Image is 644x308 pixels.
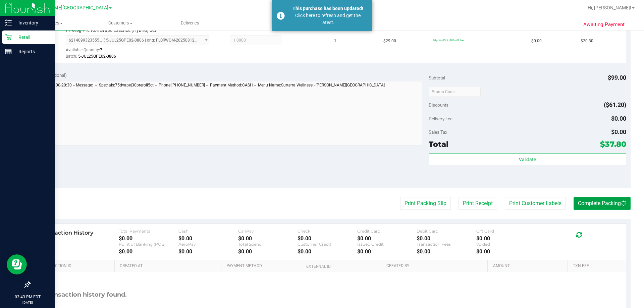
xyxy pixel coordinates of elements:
div: Point of Banking (POB) [119,242,178,247]
div: $0.00 [417,248,476,255]
span: $29.00 [383,38,396,44]
div: Check [298,229,357,234]
div: CanPay [238,229,298,234]
div: $0.00 [119,248,178,255]
span: 7 [100,48,102,52]
a: Amount [493,263,565,269]
div: Total Payments [119,229,178,234]
th: External ID [301,260,381,272]
p: Retail [12,33,52,41]
button: Print Receipt [459,197,497,210]
span: 1 [334,38,336,44]
div: Voided [476,242,536,247]
span: Batch: [66,54,77,59]
span: Sales Tax [429,129,447,135]
span: Delivery Fee [429,116,452,121]
a: Payment Method [226,263,299,269]
span: 5-JUL25GPE02-0806 [78,54,116,59]
div: Debit Card [417,229,476,234]
span: $0.00 [531,38,542,44]
button: Complete Packing [574,197,631,210]
inline-svg: Reports [5,48,12,55]
div: Click here to refresh and get the latest. [288,12,367,26]
span: 30preroll5ct: 30% off line [433,39,464,42]
button: Print Packing Slip [400,197,451,210]
div: This purchase has been updated! [288,5,367,12]
div: $0.00 [178,235,238,242]
a: Created By [386,263,485,269]
div: Transaction Fees [417,242,476,247]
span: Total [429,139,448,149]
span: $99.00 [608,74,626,81]
span: Validate [519,157,536,162]
span: Customers [86,20,155,26]
span: $0.00 [611,115,626,122]
span: Discounts [429,99,448,111]
p: [DATE] [3,300,52,305]
div: $0.00 [476,248,536,255]
iframe: Resource center [7,254,27,274]
span: $37.80 [600,139,626,149]
div: $0.00 [476,235,536,242]
div: $0.00 [178,248,238,255]
p: 03:43 PM EDT [3,294,52,300]
span: Deliveries [172,20,208,26]
div: $0.00 [298,248,357,255]
div: $0.00 [357,235,417,242]
span: Awaiting Payment [583,21,625,28]
input: Promo Code [429,87,481,97]
div: AeroPay [178,242,238,247]
div: Customer Credit [298,242,357,247]
span: [PERSON_NAME][GEOGRAPHIC_DATA] [25,5,108,11]
p: Reports [12,48,52,56]
span: $0.00 [611,128,626,135]
a: Created At [120,263,218,269]
div: $0.00 [298,235,357,242]
span: Hi, [PERSON_NAME]! [588,5,631,10]
button: Validate [429,153,626,165]
div: Cash [178,229,238,234]
div: $0.00 [417,235,476,242]
span: ($61.20) [604,101,626,108]
a: Deliveries [155,16,224,30]
div: Issued Credit [357,242,417,247]
div: $0.00 [119,235,178,242]
button: Print Customer Labels [505,197,566,210]
p: Inventory [12,19,52,27]
div: $0.00 [357,248,417,255]
div: Gift Card [476,229,536,234]
a: Txn Fee [573,263,618,269]
div: $0.00 [238,235,298,242]
div: Credit Card [357,229,417,234]
div: $0.00 [238,248,298,255]
div: Total Spendr [238,242,298,247]
span: Subtotal [429,75,445,80]
a: Transaction ID [40,263,112,269]
div: Available Quantity: [66,45,217,58]
a: Customers [86,16,155,30]
inline-svg: Retail [5,34,12,41]
inline-svg: Inventory [5,19,12,26]
span: $20.30 [581,38,593,44]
